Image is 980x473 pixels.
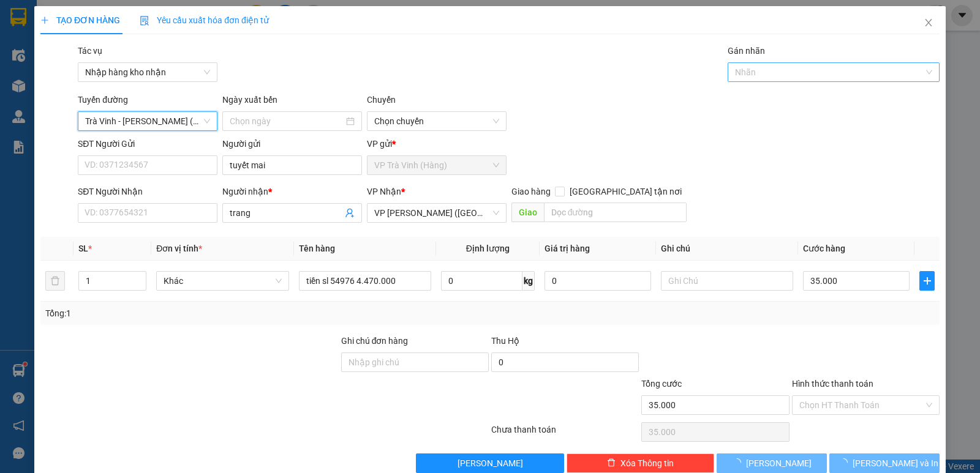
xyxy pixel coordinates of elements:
button: [PERSON_NAME] [416,453,563,473]
label: Tác vụ [78,46,102,56]
span: Giá trị hàng [545,244,590,253]
div: Chuyến [367,93,507,111]
span: Trà Vinh - Hồ Chí Minh (TIỀN HÀNG) [85,112,210,130]
div: Chưa thanh toán [490,423,640,444]
span: Giao [511,203,544,222]
span: user-add [345,208,355,218]
span: plus [40,16,49,24]
span: THƠ TTYT CÀNG LONG [66,78,171,89]
div: Người gửi [222,137,362,151]
span: close [924,18,933,28]
input: Chọn ngày [230,114,344,128]
span: VP Nhận [367,187,401,196]
span: Định lượng [466,244,510,253]
img: icon [140,16,149,26]
div: Ngày xuất bến [222,93,362,111]
span: GIAO: [5,91,110,103]
span: 0979427971 - [5,78,171,89]
span: Yêu cầu xuất hóa đơn điện tử [140,15,269,25]
div: SĐT Người Gửi [78,137,217,151]
span: [PERSON_NAME] và In [853,456,938,470]
span: VP Trà Vinh (Hàng) [374,156,499,174]
span: GIAO TN [29,91,110,103]
span: TẠO ĐƠN HÀNG [40,15,120,25]
span: SL [78,244,88,253]
span: Khác [164,272,281,290]
span: kg [522,271,535,291]
div: Tuyến đường [78,93,217,111]
button: deleteXóa Thông tin [567,453,714,473]
span: VP Trần Phú (Hàng) [374,204,499,222]
span: VP Càng Long [34,64,96,76]
p: GỬI: [5,24,179,59]
span: K BAO BỂ [68,91,110,103]
p: NHẬN: [5,64,179,76]
span: plus [920,276,934,286]
span: [PERSON_NAME] [458,456,523,470]
input: 0 [545,271,651,291]
label: Gán nhãn [728,46,765,56]
div: VP gửi [367,137,507,151]
span: Thu Hộ [491,336,519,346]
label: Hình thức thanh toán [792,379,873,389]
input: VD: Bàn, Ghế [299,271,431,291]
div: Tổng: 1 [45,307,379,320]
input: Ghi Chú [661,271,793,291]
button: delete [45,271,65,291]
input: Dọc đường [544,203,687,222]
span: VP [PERSON_NAME] ([GEOGRAPHIC_DATA]) - [5,24,173,59]
div: Người nhận [222,185,362,198]
span: NGUYÊN ANH KHOA [5,35,173,59]
strong: BIÊN NHẬN GỬI HÀNG [41,7,142,18]
button: [PERSON_NAME] và In [829,453,940,473]
button: [PERSON_NAME] [717,453,827,473]
span: Tên hàng [299,244,335,253]
span: delete [607,458,616,468]
span: loading [839,458,853,467]
span: [PERSON_NAME] [746,456,812,470]
span: Xóa Thông tin [620,456,674,470]
span: Nhập hàng kho nhận [85,63,210,81]
span: Tổng cước [641,379,682,389]
th: Ghi chú [656,237,798,261]
span: Giao hàng [511,187,551,196]
button: Close [911,6,946,40]
div: SĐT Người Nhận [78,185,217,198]
label: Ghi chú đơn hàng [341,336,409,346]
span: Đơn vị tính [156,244,202,253]
span: Chọn chuyến [374,112,499,130]
span: Cước hàng [803,244,845,253]
span: [GEOGRAPHIC_DATA] tận nơi [565,185,687,198]
input: Ghi chú đơn hàng [341,352,489,372]
button: plus [919,271,935,291]
span: loading [733,458,746,467]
